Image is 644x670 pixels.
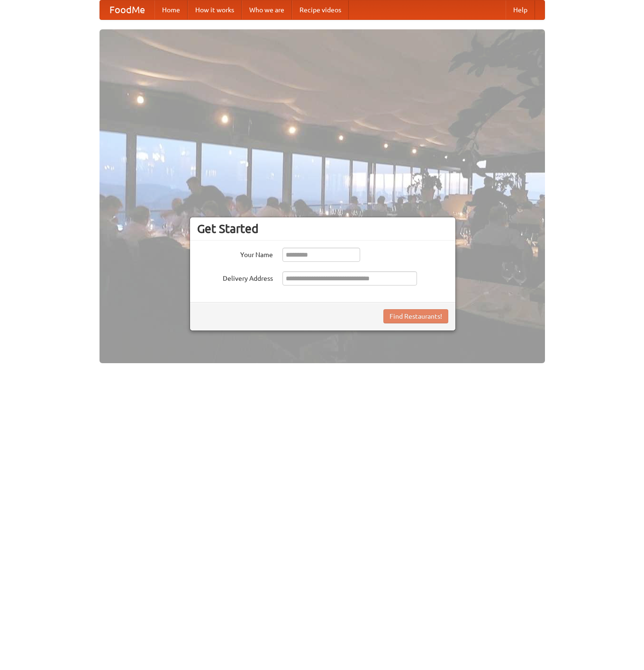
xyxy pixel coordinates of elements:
[100,0,154,19] a: FoodMe
[197,222,448,236] h3: Get Started
[506,0,535,19] a: Help
[197,271,273,283] label: Delivery Address
[383,309,448,323] button: Find Restaurants!
[197,248,273,259] label: Your Name
[292,0,349,19] a: Recipe videos
[154,0,188,19] a: Home
[242,0,292,19] a: Who we are
[188,0,242,19] a: How it works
